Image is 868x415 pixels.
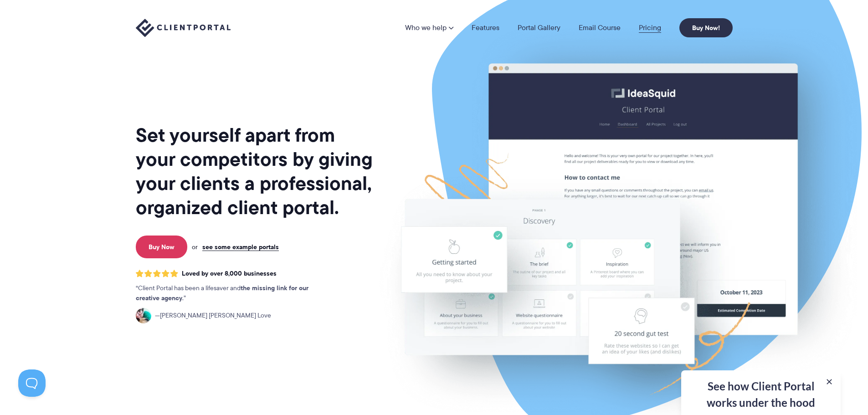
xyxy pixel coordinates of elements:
[518,24,560,31] a: Portal Gallery
[155,311,271,321] span: [PERSON_NAME] [PERSON_NAME] Love
[18,369,46,397] iframe: Toggle Customer Support
[579,24,621,31] a: Email Course
[679,18,733,37] a: Buy Now!
[136,283,327,303] p: Client Portal has been a lifesaver and .
[182,270,277,277] span: Loved by over 8,000 businesses
[472,24,499,31] a: Features
[639,24,661,31] a: Pricing
[136,283,308,303] strong: the missing link for our creative agency
[136,236,187,258] a: Buy Now
[136,123,375,220] h1: Set yourself apart from your competitors by giving your clients a professional, organized client ...
[192,243,198,251] span: or
[405,24,453,31] a: Who we help
[202,243,279,251] a: see some example portals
